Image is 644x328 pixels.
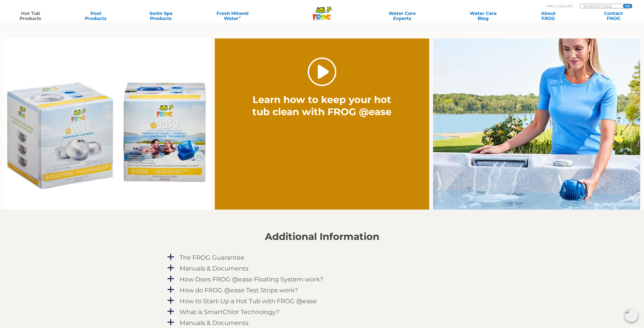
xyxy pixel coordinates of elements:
[166,307,478,317] a: a What is SmartChlor Technology?
[433,38,640,210] img: fpo-flippin-frog-2
[70,11,121,21] a: PoolProducts
[135,11,186,21] a: Swim SpaProducts
[166,285,478,295] a: a How do FROG @ease Test Strips work?
[166,253,478,262] a: a The FROG Guarantee
[166,296,478,306] a: a How to Start-Up a Hot Tub with FROG @ease
[180,287,298,294] h4: How do FROG @ease Test Strips work?
[4,38,211,210] img: Ease Packaging
[180,265,248,272] h4: Manuals & Documents
[166,318,478,327] a: a Manuals & Documents
[180,298,317,304] h4: How to Start-Up a Hot Tub with FROG @ease
[180,319,248,326] h4: Manuals & Documents
[167,319,174,326] span: a
[588,11,639,21] a: ContactFROG
[5,11,56,21] a: Hot TubProducts
[523,11,574,21] a: AboutFROG
[167,264,174,272] span: a
[308,57,336,86] a: Play Video
[546,4,573,8] p: Find A Dealer
[166,264,478,273] a: a Manuals & Documents
[623,4,632,8] input: GO
[625,309,638,322] img: openIcon
[167,286,174,294] span: a
[458,11,509,21] a: Water CareBlog
[180,309,280,315] h4: What is SmartChlor Technology?
[247,94,397,118] h2: Learn how to keep your hot tub clean with FROG @ease
[361,11,443,21] a: Water CareExperts
[167,275,174,283] span: a
[167,297,174,304] span: a
[239,15,241,19] sup: ∞
[201,11,264,21] a: Fresh MineralWater∞
[166,275,478,284] a: a How Does FROG @ease Floating System work?
[180,254,244,261] h4: The FROG Guarantee
[167,253,174,261] span: a
[166,231,478,242] h2: Additional Information
[583,4,617,8] input: Zip Code Form
[167,308,174,315] span: a
[180,276,323,283] h4: How Does FROG @ease Floating System work?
